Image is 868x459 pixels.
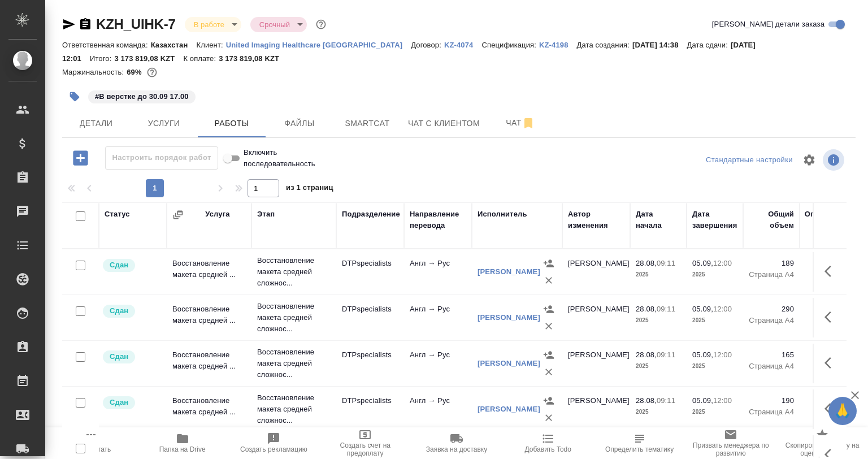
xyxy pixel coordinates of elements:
div: Статус [105,209,130,220]
div: Менеджер проверил работу исполнителя, передает ее на следующий этап [102,395,161,410]
td: [PERSON_NAME] [562,389,630,429]
p: 3 173 819,08 KZT [114,54,183,63]
p: 09:11 [657,259,675,267]
td: Англ → Рус [404,389,472,429]
span: Настроить таблицу [796,146,823,174]
p: 28.08, [636,350,657,359]
p: Восстановление макета средней сложнос... [257,301,331,335]
button: Назначить [540,301,557,318]
p: Восстановление макета средней сложнос... [257,255,331,289]
span: Скопировать ссылку на оценку заказа [783,441,861,457]
p: 05.09, [692,350,713,359]
span: Чат [493,116,548,130]
span: Заявка на доставку [426,445,487,453]
p: Казахстан [151,41,197,49]
p: 189 [749,258,794,269]
button: Удалить [540,318,557,335]
a: KZ-4074 [444,40,482,49]
p: Страница А4 [805,315,862,326]
button: Здесь прячутся важные кнопки [818,349,845,376]
td: Восстановление макета средней ... [167,344,251,383]
span: Услуги [137,116,191,131]
p: 09:11 [657,350,675,359]
div: split button [703,151,796,169]
div: Услуга [205,209,229,220]
button: Здесь прячутся важные кнопки [818,258,845,285]
span: В верстке до 30.09 17.00 [87,91,197,101]
td: DTPspecialists [336,298,404,337]
a: KZ-4198 [539,40,577,49]
p: 09:11 [657,396,675,405]
span: Папка на Drive [159,445,206,453]
p: Страница А4 [805,269,862,280]
p: 12:00 [713,259,732,267]
p: 12:00 [713,396,732,405]
p: Маржинальность: [62,68,127,76]
p: 2025 [636,315,681,326]
p: 2025 [636,406,681,418]
p: 290 [805,304,862,315]
p: Восстановление макета средней сложнос... [257,347,331,380]
button: Здесь прячутся важные кнопки [818,395,845,422]
button: Заявка на доставку [411,427,502,459]
span: из 1 страниц [286,181,333,197]
button: Назначить [540,392,557,409]
span: Включить последовательность [244,147,315,170]
button: Удалить [540,409,557,426]
p: 09:11 [657,305,675,313]
button: Скопировать ссылку для ЯМессенджера [62,18,76,31]
p: 2025 [692,315,737,326]
div: Подразделение [342,209,400,220]
p: 2025 [636,361,681,372]
span: [PERSON_NAME] детали заказа [712,19,824,30]
div: Дата начала [636,209,681,231]
a: [PERSON_NAME] [478,405,540,413]
td: DTPspecialists [336,344,404,383]
p: 28.08, [636,396,657,405]
p: Клиент: [196,41,225,49]
span: Добавить Todo [525,445,571,453]
p: 2025 [636,269,681,280]
p: 28.08, [636,259,657,267]
p: 190 [805,395,862,406]
p: 05.09, [692,305,713,313]
p: 165 [749,349,794,361]
td: Восстановление макета средней ... [167,252,251,292]
button: Создать счет на предоплату [319,427,411,459]
button: 131768.48 RUB; [145,65,159,80]
a: [PERSON_NAME] [478,267,540,276]
button: 🙏 [828,397,857,425]
button: Сгруппировать [172,209,184,220]
a: KZH_UIHK-7 [96,16,176,32]
p: 05.09, [692,396,713,405]
p: Ответственная команда: [62,41,151,49]
div: В работе [185,17,241,32]
p: 190 [749,395,794,406]
div: Менеджер проверил работу исполнителя, передает ее на следующий этап [102,349,161,365]
p: 2025 [692,406,737,418]
p: Сдан [110,259,128,271]
td: Восстановление макета средней ... [167,389,251,429]
p: Страница А4 [749,406,794,418]
a: United Imaging Healthcare [GEOGRAPHIC_DATA] [226,40,411,49]
button: Удалить [540,363,557,380]
p: 12:00 [713,350,732,359]
p: Итого: [90,54,114,63]
button: Скопировать ссылку [79,18,92,31]
p: Страница А4 [805,406,862,418]
p: Страница А4 [749,315,794,326]
div: Общий объем [749,209,794,231]
span: Работы [205,116,259,131]
div: Этап [257,209,275,220]
p: Восстановление макета средней сложнос... [257,392,331,426]
span: Призвать менеджера по развитию [692,441,770,457]
button: Создать рекламацию [228,427,320,459]
p: 28.08, [636,305,657,313]
span: Определить тематику [605,445,674,453]
span: Чат с клиентом [408,116,480,131]
td: Англ → Рус [404,298,472,337]
span: Smartcat [340,116,394,131]
p: К оплате: [183,54,219,63]
p: 2025 [692,269,737,280]
p: Сдан [110,305,128,317]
